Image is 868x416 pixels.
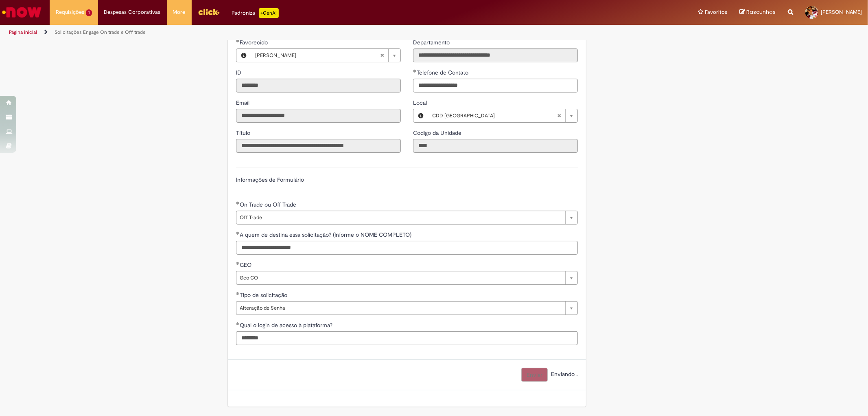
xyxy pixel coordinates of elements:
[821,9,862,15] span: [PERSON_NAME]
[240,271,561,284] span: Geo CO
[232,8,279,18] div: Padroniza
[1,4,43,20] img: ServiceNow
[236,68,243,77] label: Somente leitura - ID
[240,231,413,238] span: A quem de destina essa solicitação? (Informe o NOME COMPLETO)
[746,8,776,16] span: Rascunhos
[255,49,380,62] span: [PERSON_NAME]
[236,176,304,183] label: Informações de Formulário
[236,99,251,107] label: Somente leitura - Email
[739,9,776,16] a: Rascunhos
[240,201,298,208] span: On Trade ou Off Trade
[173,8,186,16] span: More
[236,69,243,76] span: Somente leitura - ID
[413,129,463,136] span: Somente leitura - Código da Unidade
[413,129,463,137] label: Somente leitura - Código da Unidade
[553,109,565,122] abbr: Limpar campo Local
[236,109,401,123] input: Email
[240,321,334,329] span: Qual o login de acesso à plataforma?
[236,49,251,62] button: Favorecido, Visualizar este registro Daniel Rodrigo Lins Domicio
[251,49,400,62] a: [PERSON_NAME]Limpar campo Favorecido
[198,6,220,18] img: click_logo_yellow_360x200.png
[549,370,578,378] span: Enviando...
[236,99,251,106] span: Somente leitura - Email
[55,29,146,35] a: Solicitações Engage On trade e Off trade
[413,69,417,73] span: Obrigatório Preenchido
[236,331,578,345] input: Qual o login de acesso à plataforma?
[376,49,388,62] abbr: Limpar campo Favorecido
[236,201,240,205] span: Obrigatório Preenchido
[417,69,470,76] span: Telefone de Contato
[236,262,240,265] span: Obrigatório Preenchido
[236,139,401,153] input: Título
[240,39,269,46] span: Necessários - Favorecido
[259,8,279,18] p: +GenAi
[236,292,240,295] span: Obrigatório Preenchido
[413,79,578,92] input: Telefone de Contato
[236,39,240,42] span: Obrigatório Preenchido
[236,129,252,136] span: Somente leitura - Título
[240,302,561,315] span: Alteração de Senha
[413,109,428,122] button: Local, Visualizar este registro CDD Brasília
[104,8,161,16] span: Despesas Corporativas
[86,9,92,16] span: 1
[240,211,561,224] span: Off Trade
[240,291,289,299] span: Tipo de solicitação
[432,109,557,122] span: CDD [GEOGRAPHIC_DATA]
[236,241,578,255] input: A quem de destina essa solicitação? (Informe o NOME COMPLETO)
[428,109,577,122] a: CDD [GEOGRAPHIC_DATA]Limpar campo Local
[6,25,573,40] ul: Trilhas de página
[240,261,253,269] span: GEO
[236,322,240,325] span: Obrigatório Preenchido
[413,48,578,62] input: Departamento
[56,8,84,16] span: Requisições
[236,231,240,235] span: Obrigatório Preenchido
[413,139,578,153] input: Código da Unidade
[413,99,429,106] span: Local
[705,8,727,16] span: Favoritos
[413,38,451,46] label: Somente leitura - Departamento
[236,79,401,92] input: ID
[9,29,37,35] a: Página inicial
[236,129,252,137] label: Somente leitura - Título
